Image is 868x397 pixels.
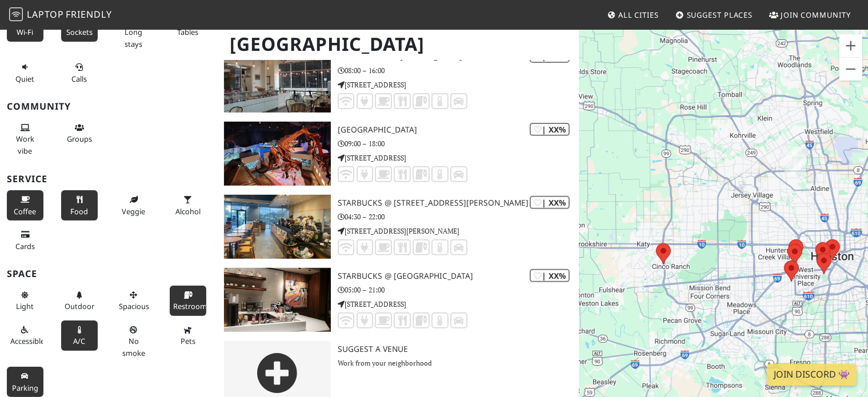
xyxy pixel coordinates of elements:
[7,190,43,220] button: Coffee
[14,206,36,216] span: Coffee
[338,271,579,281] h3: Starbucks @ [GEOGRAPHIC_DATA]
[17,27,33,37] span: Stable Wi-Fi
[71,74,87,84] span: Video/audio calls
[7,286,43,316] button: Light
[9,5,112,25] a: LaptopFriendly LaptopFriendly
[602,5,663,25] a: All Cities
[338,138,579,149] p: 09:00 – 18:00
[61,58,98,88] button: Calls
[7,268,210,279] h3: Space
[671,5,758,25] a: Suggest Places
[170,286,206,316] button: Restroom
[27,8,64,21] span: Laptop
[338,284,579,295] p: 05:00 – 21:00
[173,301,207,311] span: Restroom
[217,195,579,259] a: Starbucks @ 4830 Wilson Rd | XX% Starbucks @ [STREET_ADDRESS][PERSON_NAME] 04:30 – 22:00 [STREET_...
[115,11,152,53] button: Long stays
[181,336,195,346] span: Pet friendly
[122,336,145,358] span: Smoke free
[530,123,570,136] div: | XX%
[177,27,198,37] span: Work-friendly tables
[170,320,206,351] button: Pets
[175,206,201,216] span: Alcohol
[530,196,570,209] div: | XX%
[338,226,579,236] p: [STREET_ADDRESS][PERSON_NAME]
[65,301,94,311] span: Outdoor area
[61,118,98,149] button: Groups
[15,74,34,84] span: Quiet
[119,301,149,311] span: Spacious
[338,125,579,135] h3: [GEOGRAPHIC_DATA]
[115,286,152,316] button: Spacious
[61,190,98,220] button: Food
[221,29,577,60] h1: [GEOGRAPHIC_DATA]
[338,153,579,163] p: [STREET_ADDRESS]
[61,286,98,316] button: Outdoor
[338,358,579,368] p: Work from your neighborhood
[16,301,34,311] span: Natural light
[338,198,579,208] h3: Starbucks @ [STREET_ADDRESS][PERSON_NAME]
[73,336,85,346] span: Air conditioned
[9,7,23,21] img: LaptopFriendly
[217,122,579,186] a: Houston Museum of Natural Science | XX% [GEOGRAPHIC_DATA] 09:00 – 18:00 [STREET_ADDRESS]
[7,320,43,351] button: Accessible
[217,49,579,113] a: Mademoiselle Louise | XX% Mademoiselle [PERSON_NAME] 08:00 – 16:00 [STREET_ADDRESS]
[170,190,206,220] button: Alcohol
[125,27,142,49] span: Long stays
[338,299,579,310] p: [STREET_ADDRESS]
[7,101,210,112] h3: Community
[115,320,152,362] button: No smoke
[618,10,659,20] span: All Cities
[70,206,88,216] span: Food
[217,268,579,332] a: Starbucks @ Cinco Ranch | XX% Starbucks @ [GEOGRAPHIC_DATA] 05:00 – 21:00 [STREET_ADDRESS]
[66,8,111,21] span: Friendly
[224,49,331,113] img: Mademoiselle Louise
[61,320,98,351] button: A/C
[338,344,579,354] h3: Suggest a Venue
[530,269,570,282] div: | XX%
[12,383,38,393] span: Parking
[765,5,855,25] a: Join Community
[687,10,753,20] span: Suggest Places
[224,122,331,186] img: Houston Museum of Natural Science
[7,174,210,185] h3: Service
[767,364,857,386] a: Join Discord 👾
[122,206,145,216] span: Veggie
[7,58,43,88] button: Quiet
[781,10,851,20] span: Join Community
[16,134,34,155] span: People working
[839,58,862,81] button: Zoom out
[7,367,43,397] button: Parking
[10,336,45,346] span: Accessible
[338,211,579,222] p: 04:30 – 22:00
[15,241,35,251] span: Credit cards
[839,34,862,57] button: Zoom in
[338,79,579,90] p: [STREET_ADDRESS]
[67,134,92,144] span: Group tables
[7,225,43,255] button: Cards
[224,268,331,332] img: Starbucks @ Cinco Ranch
[7,118,43,160] button: Work vibe
[115,190,152,220] button: Veggie
[66,27,93,37] span: Power sockets
[224,195,331,259] img: Starbucks @ 4830 Wilson Rd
